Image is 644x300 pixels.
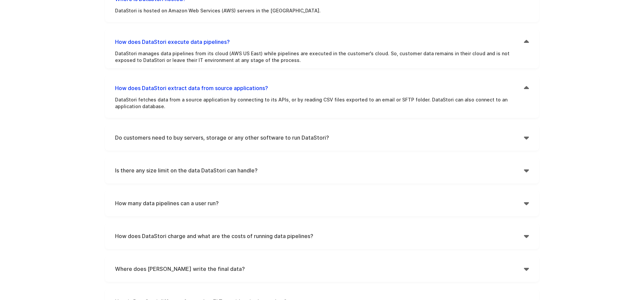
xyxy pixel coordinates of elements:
[524,198,529,208] div: 
[524,83,529,93] div: 
[115,198,524,208] h4: How many data pipelines can a user run?
[115,7,519,14] p: DataStori is hosted on Amazon Web Services (AWS) servers in the [GEOGRAPHIC_DATA].
[524,165,529,175] div: 
[115,165,524,175] h4: Is there any size limit on the data DataStori can handle?
[115,231,524,241] h4: How does DataStori charge and what are the costs of running data pipelines?
[115,39,230,45] strong: How does DataStori execute data pipelines?
[115,50,519,64] div: DataStori manages data pipelines from its cloud (AWS US East) while pipelines are executed in the...
[115,96,519,110] p: DataStori fetches data from a source application by connecting to its APIs, or by reading CSV fil...
[524,133,529,143] div: 
[115,133,524,143] h4: Do customers need to buy servers, storage or any other software to run DataStori?
[524,37,529,47] div: 
[115,264,524,274] h4: Where does [PERSON_NAME] write the final data?
[524,264,529,274] div: 
[115,83,524,93] h4: How does DataStori extract data from source applications?
[524,231,529,241] div: 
